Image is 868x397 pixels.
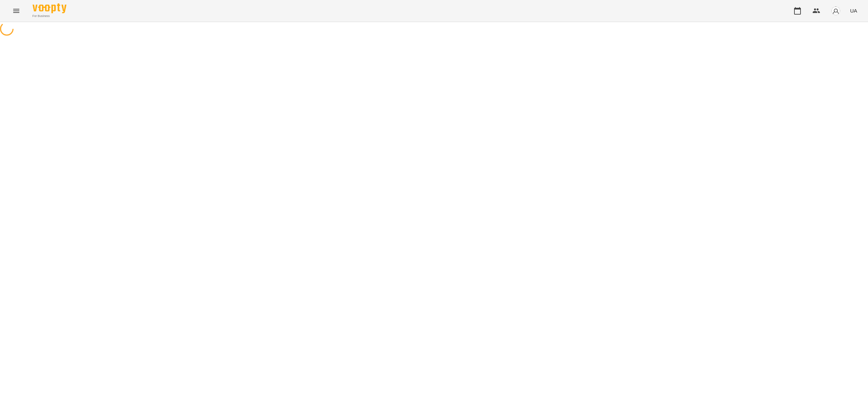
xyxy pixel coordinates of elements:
span: UA [850,7,857,14]
img: avatar_s.png [831,6,841,16]
button: Menu [8,3,24,19]
span: For Business [33,14,66,18]
button: UA [847,4,860,17]
img: Voopty Logo [33,3,66,13]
